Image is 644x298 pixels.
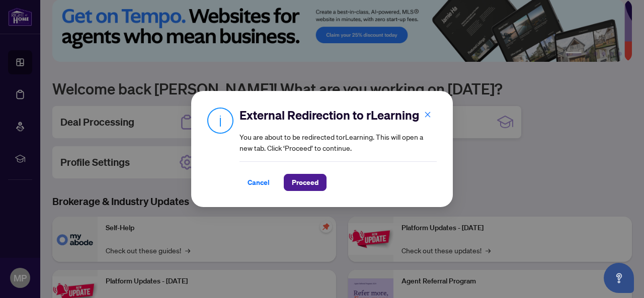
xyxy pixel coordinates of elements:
span: Proceed [292,174,318,190]
button: Open asap [604,263,634,293]
img: Info Icon [207,107,233,134]
button: Cancel [239,174,278,191]
span: close [424,111,431,118]
div: You are about to be redirected to rLearning . This will open a new tab. Click ‘Proceed’ to continue. [239,107,437,191]
h2: External Redirection to rLearning [239,107,437,123]
button: Proceed [284,174,327,191]
span: Cancel [248,174,270,190]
